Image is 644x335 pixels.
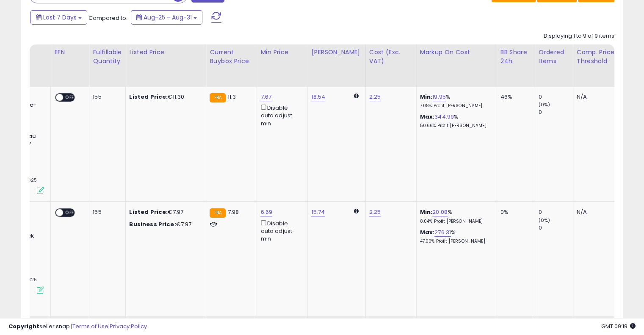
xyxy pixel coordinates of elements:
[500,93,528,101] div: 46%
[500,208,528,216] div: 0%
[54,48,86,57] div: EFN
[539,208,573,216] div: 0
[93,48,122,66] div: Fulfillable Quantity
[544,32,614,40] div: Displaying 1 to 9 of 9 items
[210,208,225,218] small: FBA
[43,13,77,22] span: Last 7 Days
[110,322,147,330] a: Privacy Policy
[88,14,127,22] span: Compared to:
[260,103,301,127] div: Disable auto adjust min
[420,229,490,244] div: %
[129,93,168,101] b: Listed Price:
[63,209,77,216] span: OFF
[131,10,202,25] button: Aug-25 - Aug-31
[432,208,448,216] a: 20.08
[93,93,119,101] div: 155
[500,48,531,66] div: BB Share 24h.
[539,108,573,116] div: 0
[260,93,271,101] a: 7.67
[129,48,202,57] div: Listed Price
[416,44,497,87] th: The percentage added to the cost of goods (COGS) that forms the calculator for Min & Max prices.
[420,123,490,129] p: 50.66% Profit [PERSON_NAME]
[577,208,617,216] div: N/A
[601,322,636,330] span: 2025-09-8 09:19 GMT
[420,93,490,109] div: %
[539,93,573,101] div: 0
[260,208,272,216] a: 6.69
[420,93,433,101] b: Min:
[420,48,493,57] div: Markup on Cost
[420,219,490,224] p: 8.04% Profit [PERSON_NAME]
[63,94,77,101] span: OFF
[311,48,362,57] div: [PERSON_NAME]
[432,93,446,101] a: 19.95
[539,224,573,232] div: 0
[260,48,304,57] div: Min Price
[93,208,119,216] div: 155
[72,322,108,330] a: Terms of Use
[311,208,325,216] a: 15.74
[8,323,147,331] div: seller snap | |
[129,220,176,228] b: Business Price:
[420,113,435,121] b: Max:
[577,93,617,101] div: N/A
[539,48,569,66] div: Ordered Items
[539,217,550,224] small: (0%)
[434,113,454,121] a: 344.99
[129,221,199,228] div: €7.97
[210,48,253,66] div: Current Buybox Price
[539,101,550,108] small: (0%)
[369,208,381,216] a: 2.25
[577,48,620,66] div: Comp. Price Threshold
[420,113,490,129] div: %
[144,13,192,22] span: Aug-25 - Aug-31
[434,228,451,237] a: 276.31
[420,103,490,109] p: 7.08% Profit [PERSON_NAME]
[228,208,239,216] span: 7.98
[129,208,168,216] b: Listed Price:
[210,93,225,102] small: FBA
[260,219,301,243] div: Disable auto adjust min
[8,322,39,330] strong: Copyright
[228,93,236,101] span: 11.3
[129,93,199,101] div: €11.30
[369,93,381,101] a: 2.25
[420,228,435,236] b: Max:
[420,208,490,224] div: %
[420,238,490,244] p: 47.00% Profit [PERSON_NAME]
[311,93,325,101] a: 18.54
[369,48,413,66] div: Cost (Exc. VAT)
[420,208,433,216] b: Min:
[30,10,87,25] button: Last 7 Days
[129,208,199,216] div: €7.97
